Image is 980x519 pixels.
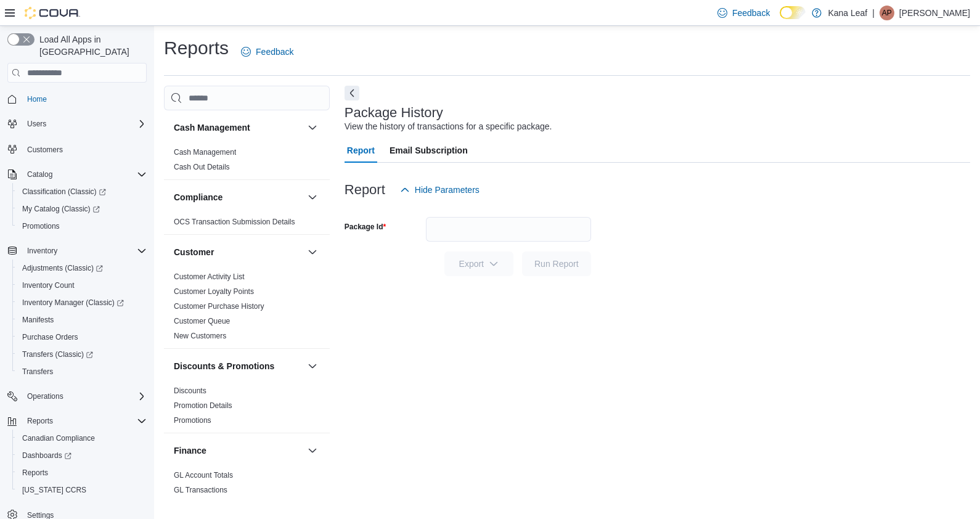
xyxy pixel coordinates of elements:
[174,191,223,203] h3: Compliance
[174,401,232,410] a: Promotion Details
[174,246,214,258] h3: Customer
[17,483,91,497] a: [US_STATE] CCRS
[164,269,330,348] div: Customer
[174,148,236,157] a: Cash Management
[22,485,86,495] span: [US_STATE] CCRS
[22,204,100,214] span: My Catalog (Classic)
[25,7,80,19] img: Cova
[17,431,100,446] a: Canadian Compliance
[17,465,53,480] a: Reports
[164,36,229,60] h1: Reports
[174,302,264,311] a: Customer Purchase History
[345,105,443,120] h3: Package History
[17,202,147,216] span: My Catalog (Classic)
[22,116,147,131] span: Users
[12,481,152,499] button: [US_STATE] CCRS
[12,259,152,277] a: Adjustments (Classic)
[17,184,111,199] a: Classification (Classic)
[17,347,147,362] span: Transfers (Classic)
[174,401,232,411] span: Promotion Details
[12,346,152,363] a: Transfers (Classic)
[174,470,233,480] span: GL Account Totals
[174,386,206,396] span: Discounts
[17,278,147,293] span: Inventory Count
[22,92,52,107] a: Home
[22,367,53,377] span: Transfers
[22,142,68,157] a: Customers
[27,94,47,104] span: Home
[22,116,51,131] button: Users
[22,167,147,182] span: Catalog
[174,444,206,457] h3: Finance
[12,311,152,329] button: Manifests
[22,187,106,197] span: Classification (Classic)
[22,349,93,359] span: Transfers (Classic)
[2,388,152,405] button: Operations
[22,167,57,182] button: Catalog
[17,202,105,216] a: My Catalog (Classic)
[12,430,152,447] button: Canadian Compliance
[17,295,129,310] a: Inventory Manager (Classic)
[236,39,298,64] a: Feedback
[174,317,230,325] a: Customer Queue
[22,243,62,258] button: Inventory
[17,448,76,463] a: Dashboards
[880,6,894,20] div: Avery Pitawanakwat
[415,184,480,196] span: Hide Parameters
[17,364,58,379] a: Transfers
[22,433,95,443] span: Canadian Compliance
[12,277,152,294] button: Inventory Count
[174,246,303,258] button: Customer
[345,120,552,133] div: View the history of transactions for a specific package.
[305,245,320,259] button: Customer
[522,251,591,276] button: Run Report
[17,364,147,379] span: Transfers
[17,184,147,199] span: Classification (Classic)
[2,412,152,430] button: Reports
[22,263,103,273] span: Adjustments (Classic)
[828,6,867,20] p: Kana Leaf
[174,415,211,425] span: Promotions
[22,389,68,404] button: Operations
[174,191,303,203] button: Compliance
[174,386,206,395] a: Discounts
[390,138,468,163] span: Email Subscription
[174,272,245,281] a: Customer Activity List
[2,242,152,259] button: Inventory
[174,162,230,172] span: Cash Out Details
[2,140,152,158] button: Customers
[174,121,250,134] h3: Cash Management
[17,313,147,327] span: Manifests
[164,468,330,502] div: Finance
[2,115,152,133] button: Users
[22,141,147,157] span: Customers
[395,178,484,202] button: Hide Parameters
[22,280,75,290] span: Inventory Count
[22,298,124,308] span: Inventory Manager (Classic)
[27,416,53,426] span: Reports
[17,261,147,276] span: Adjustments (Classic)
[444,251,513,276] button: Export
[17,219,65,234] a: Promotions
[17,313,59,327] a: Manifests
[2,166,152,183] button: Catalog
[27,119,46,129] span: Users
[27,170,52,179] span: Catalog
[12,329,152,346] button: Purchase Orders
[305,359,320,374] button: Discounts & Promotions
[22,414,147,428] span: Reports
[17,261,108,276] a: Adjustments (Classic)
[174,486,227,494] a: GL Transactions
[22,243,147,258] span: Inventory
[17,465,147,480] span: Reports
[534,258,579,270] span: Run Report
[174,360,274,372] h3: Discounts & Promotions
[174,471,233,480] a: GL Account Totals
[22,91,147,107] span: Home
[22,414,58,428] button: Reports
[164,383,330,433] div: Discounts & Promotions
[174,121,303,134] button: Cash Management
[305,120,320,135] button: Cash Management
[12,183,152,200] a: Classification (Classic)
[174,287,254,296] a: Customer Loyalty Points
